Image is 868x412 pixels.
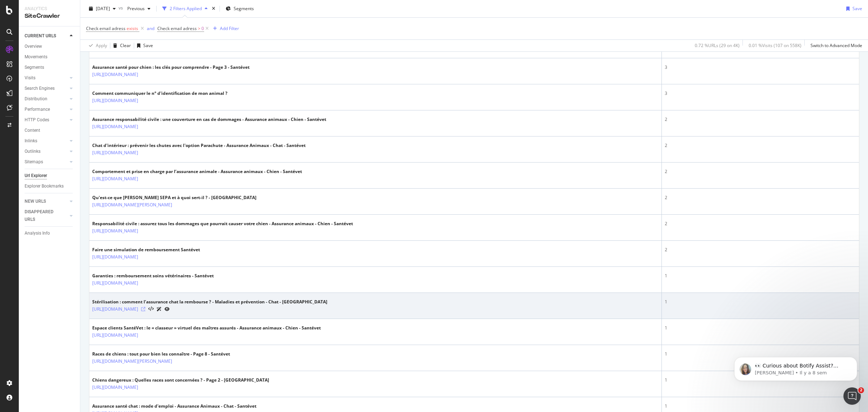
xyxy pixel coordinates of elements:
[25,230,75,237] a: Analysis Info
[695,42,740,49] div: 0.72 % URLs ( 29 on 4K )
[92,377,269,383] div: Chiens dangereux : Quelles races sont concernées ? - Page 2 - [GEOGRAPHIC_DATA]
[148,307,154,312] button: View HTML Source
[92,175,138,182] a: [URL][DOMAIN_NAME]
[143,42,153,49] div: Save
[25,43,42,50] div: Overview
[25,43,75,50] a: Overview
[96,42,107,49] div: Apply
[96,5,110,12] span: 2025 Sep. 28th
[127,25,138,31] span: exists
[25,95,47,103] div: Distribution
[25,32,56,40] div: CURRENT URLS
[25,127,75,134] a: Content
[665,273,856,279] div: 1
[843,3,862,14] button: Save
[665,377,856,383] div: 1
[723,342,868,392] iframe: Intercom notifications message
[92,194,256,201] div: Qu'est-ce que [PERSON_NAME] SEPA et à quoi sert-il ? - [GEOGRAPHIC_DATA]
[665,351,856,357] div: 1
[25,6,74,12] div: Analytics
[665,142,856,149] div: 2
[92,97,138,104] a: [URL][DOMAIN_NAME]
[665,403,856,409] div: 1
[25,127,40,134] div: Content
[25,85,68,92] a: Search Engines
[92,168,302,175] div: Comportement et prise en charge par l’assurance animale - Assurance animaux - Chien - Santévet
[25,64,75,71] a: Segments
[92,71,138,78] a: [URL][DOMAIN_NAME]
[25,158,43,166] div: Sitemaps
[665,325,856,331] div: 1
[124,3,153,14] button: Previous
[665,64,856,71] div: 3
[120,42,131,49] div: Clear
[157,25,197,31] span: Check email adress
[25,172,75,180] a: Url Explorer
[165,305,170,313] a: URL Inspection
[86,40,107,51] button: Apply
[749,42,801,49] div: 0.01 % Visits ( 107 on 558K )
[25,95,68,103] a: Distribution
[25,106,68,113] a: Performance
[92,325,321,331] div: Espace clients SantéVet : le « classeur » virtuel des maîtres assurés - Assurance animaux - Chien...
[665,116,856,123] div: 2
[25,208,61,223] div: DISAPPEARED URLS
[25,53,75,61] a: Movements
[141,307,145,311] a: Visit Online Page
[25,106,50,113] div: Performance
[25,198,46,205] div: NEW URLS
[810,42,862,49] div: Switch to Advanced Mode
[25,172,47,180] div: Url Explorer
[201,24,204,34] span: 0
[25,12,74,20] div: SiteCrawler
[92,351,230,357] div: Races de chiens : tout pour bien les connaître - Page 8 - Santévet
[92,384,138,391] a: [URL][DOMAIN_NAME]
[92,227,138,235] a: [URL][DOMAIN_NAME]
[25,74,68,82] a: Visits
[25,158,68,166] a: Sitemaps
[25,198,68,205] a: NEW URLS
[25,137,68,145] a: Inlinks
[92,247,200,253] div: Faire une simulation de remboursement Santévet
[86,25,125,31] span: Check email adress
[25,74,35,82] div: Visits
[92,306,138,313] a: [URL][DOMAIN_NAME]
[110,40,131,51] button: Clear
[92,299,327,305] div: Stérilisation : comment l’assurance chat la rembourse ? - Maladies et prévention - Chat - [GEOGRA...
[25,148,41,155] div: Outlinks
[665,299,856,305] div: 1
[25,64,44,71] div: Segments
[119,5,124,11] span: vs
[25,182,75,190] a: Explorer Bookmarks
[25,182,64,190] div: Explorer Bookmarks
[92,273,214,279] div: Garanties : remboursement soins vétérinaires - Santévet
[25,230,50,237] div: Analysis Info
[25,208,68,223] a: DISAPPEARED URLS
[808,40,862,51] button: Switch to Advanced Mode
[147,25,154,32] button: and
[86,3,119,14] button: [DATE]
[25,32,68,40] a: CURRENT URLS
[220,25,239,31] div: Add Filter
[92,358,172,365] a: [URL][DOMAIN_NAME][PERSON_NAME]
[92,90,227,97] div: Comment communiquer le n° d'identification de mon animal ?
[858,387,864,393] span: 2
[198,25,200,31] span: >
[92,142,306,149] div: Chat d'intérieur : prévenir les chutes avec l'option Parachute - Assurance Animaux - Chat - Santévet
[92,253,138,261] a: [URL][DOMAIN_NAME]
[170,5,202,12] div: 2 Filters Applied
[92,332,138,339] a: [URL][DOMAIN_NAME]
[665,247,856,253] div: 2
[25,148,68,155] a: Outlinks
[92,201,172,209] a: [URL][DOMAIN_NAME][PERSON_NAME]
[25,137,37,145] div: Inlinks
[25,85,55,92] div: Search Engines
[124,5,145,12] span: Previous
[92,64,250,71] div: Assurance santé pour chien : les clés pour comprendre - Page 3 - Santévet
[25,116,68,124] a: HTTP Codes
